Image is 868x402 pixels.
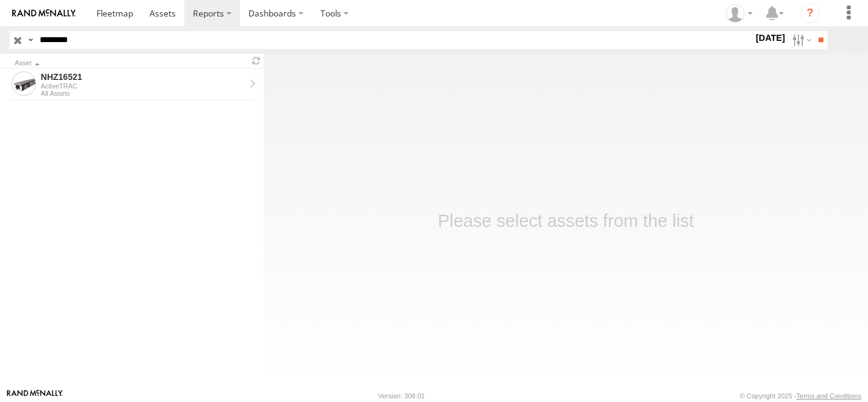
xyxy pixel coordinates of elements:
div: ActiveTRAC [41,82,245,90]
label: Search Query [26,31,35,49]
div: Version: 308.01 [378,392,425,400]
span: Refresh [249,55,264,66]
div: © Copyright 2025 - [740,392,861,400]
label: Search Filter Options [787,31,814,49]
div: Zulema McIntosch [722,4,757,23]
a: Visit our Website [7,390,63,402]
img: rand-logo.svg [12,9,76,18]
div: NHZ16521 - View Asset History [41,71,245,82]
a: Terms and Conditions [797,392,861,400]
i: ? [800,4,820,23]
div: Click to Sort [15,60,244,66]
label: [DATE] [753,31,787,45]
div: All Assets [41,90,245,97]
